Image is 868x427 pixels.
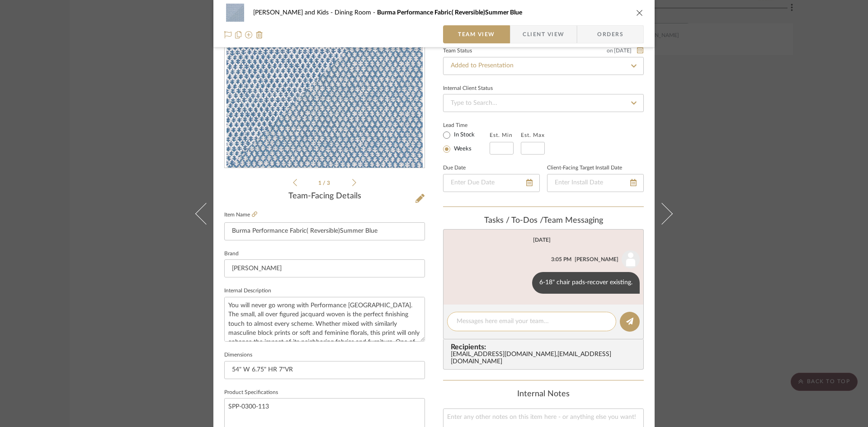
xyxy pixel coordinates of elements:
[256,31,263,38] img: Remove from project
[452,131,475,139] label: In Stock
[253,9,335,16] span: [PERSON_NAME] and Kids
[547,174,644,192] input: Enter Install Date
[327,180,331,186] span: 3
[547,166,622,170] label: Client-Facing Target Install Date
[622,250,640,268] img: user_avatar.png
[224,222,425,240] input: Enter Item Name
[521,132,545,138] label: Est. Max
[224,390,278,395] label: Product Specifications
[224,361,425,379] input: Enter the dimensions of this item
[443,216,644,226] div: team Messaging
[443,49,472,53] div: Team Status
[323,180,327,186] span: /
[490,132,513,138] label: Est. Min
[451,351,640,366] div: [EMAIL_ADDRESS][DOMAIN_NAME] , [EMAIL_ADDRESS][DOMAIN_NAME]
[335,9,377,16] span: Dining Room
[443,86,493,91] div: Internal Client Status
[224,4,246,22] img: 24141565-1aeb-467d-a244-49e3ad9cb185_48x40.jpg
[318,180,323,186] span: 1
[575,255,618,263] div: [PERSON_NAME]
[224,259,425,277] input: Enter Brand
[613,47,632,54] span: [DATE]
[587,25,633,43] span: Orders
[443,174,540,192] input: Enter Due Date
[532,272,640,294] div: 6-18" chair pads-recover existing.
[452,145,472,153] label: Weeks
[443,94,644,112] input: Type to Search…
[224,211,257,219] label: Item Name
[458,25,495,43] span: Team View
[443,129,490,155] mat-radio-group: Select item type
[377,9,522,16] span: Burma Performance Fabric( Reversible)Summer Blue
[636,9,644,17] button: close
[443,389,644,399] div: Internal Notes
[484,216,543,225] span: Tasks / To-Dos /
[523,25,564,43] span: Client View
[224,289,271,293] label: Internal Description
[224,252,239,256] label: Brand
[443,121,490,129] label: Lead Time
[533,237,551,243] div: [DATE]
[451,343,640,351] span: Recipients:
[443,57,644,75] input: Type to Search…
[443,166,466,170] label: Due Date
[551,255,571,263] div: 3:05 PM
[224,353,252,357] label: Dimensions
[224,192,425,202] div: Team-Facing Details
[607,48,613,53] span: on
